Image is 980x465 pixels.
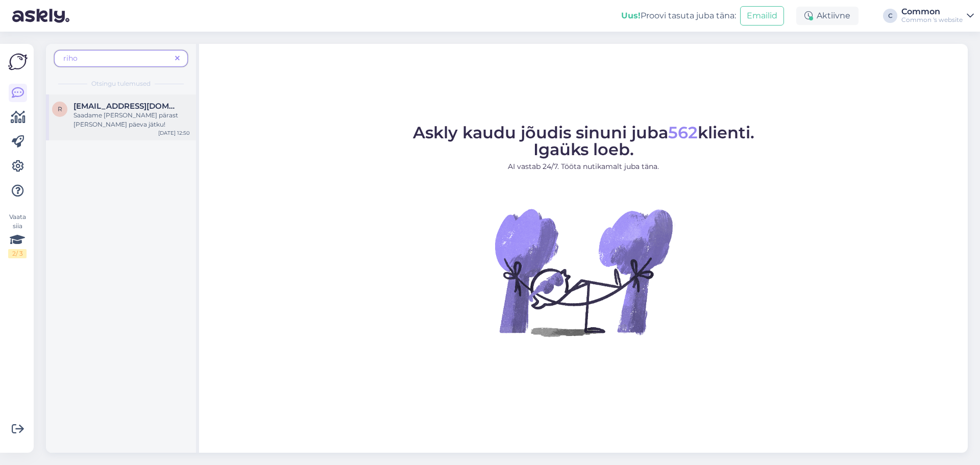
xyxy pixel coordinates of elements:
[901,8,963,16] div: Common
[8,52,28,71] img: Askly Logo
[73,102,180,111] span: riho.kuppart@hingelugu.ee
[413,123,754,159] span: Askly kaudu jõudis sinuni juba klienti. Igaüks loeb.
[73,111,190,129] div: Saadame [PERSON_NAME] pärast [PERSON_NAME] päeva jätku!
[8,249,27,258] div: 2 / 3
[63,54,78,63] span: riho
[621,11,641,20] b: Uus!
[58,105,62,113] span: r
[901,16,963,24] div: Common 's website
[621,10,736,22] div: Proovi tasuta juba täna:
[413,161,754,172] p: AI vastab 24/7. Tööta nutikamalt juba täna.
[796,7,859,25] div: Aktiivne
[668,123,698,142] span: 562
[158,129,190,137] div: [DATE] 12:50
[883,9,897,23] div: C
[901,8,974,24] a: CommonCommon 's website
[740,6,784,26] button: Emailid
[8,212,27,258] div: Vaata siia
[91,79,151,88] span: Otsingu tulemused
[492,180,675,364] img: No Chat active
